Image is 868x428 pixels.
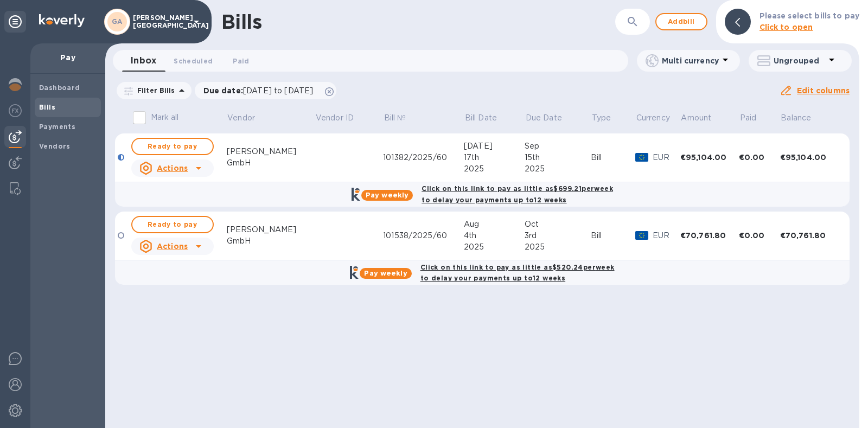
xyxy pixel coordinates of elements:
div: Oct [525,219,591,230]
b: Payments [39,123,75,131]
div: 2025 [464,241,525,253]
span: Bill № [384,112,420,124]
span: Scheduled [174,55,213,67]
button: Ready to pay [131,138,214,155]
div: 101538/2025/60 [383,230,464,241]
div: GmbH [227,157,315,169]
p: EUR [653,230,680,241]
div: €95,104.00 [780,152,839,163]
button: Addbill [655,13,707,30]
span: Paid [233,55,249,67]
div: 3rd [525,230,591,241]
p: Due date : [203,85,319,96]
p: Pay [39,52,97,63]
p: Balance [781,112,811,124]
p: Amount [681,112,711,124]
div: Due date:[DATE] to [DATE] [195,82,337,99]
div: 17th [464,152,525,163]
p: Vendor ID [316,112,354,124]
div: 4th [464,230,525,241]
div: Bill [591,230,635,241]
img: Logo [39,14,85,27]
p: Currency [636,112,670,124]
h1: Bills [221,10,261,33]
span: [DATE] to [DATE] [243,86,313,95]
span: Balance [781,112,825,124]
b: Click to open [759,23,813,31]
div: €0.00 [739,230,780,241]
div: Sep [525,140,591,152]
b: Pay weekly [366,191,409,199]
b: Bills [39,103,55,111]
div: 15th [525,152,591,163]
p: Paid [740,112,757,124]
span: Ready to pay [141,140,204,153]
div: €70,761.80 [780,230,839,241]
p: Mark all [151,112,179,123]
div: 101382/2025/60 [383,152,464,163]
span: Due Date [526,112,576,124]
p: Vendor [227,112,255,124]
button: Ready to pay [131,216,214,233]
p: Bill № [384,112,406,124]
span: Type [592,112,626,124]
div: GmbH [227,235,315,247]
span: Vendor [227,112,269,124]
b: Click on this link to pay as little as $699.21 per week to delay your payments up to 12 weeks [422,184,613,204]
u: Actions [157,164,188,173]
div: [DATE] [464,140,525,152]
p: Multi currency [662,55,719,66]
b: Dashboard [39,84,80,92]
p: [PERSON_NAME] [GEOGRAPHIC_DATA] [133,14,187,29]
b: Vendors [39,142,71,150]
div: Bill [591,152,635,163]
b: Please select bills to pay [759,11,859,20]
b: Click on this link to pay as little as $520.24 per week to delay your payments up to 12 weeks [420,263,615,283]
img: Foreign exchange [9,104,22,117]
b: GA [112,17,123,25]
u: Actions [157,242,188,251]
div: 2025 [464,163,525,175]
p: Ungrouped [774,55,825,66]
p: EUR [653,152,680,163]
span: Paid [740,112,771,124]
p: Due Date [526,112,562,124]
b: Pay weekly [364,269,407,277]
p: Type [592,112,611,124]
span: Amount [681,112,725,124]
span: Vendor ID [316,112,368,124]
p: Filter Bills [133,86,175,95]
div: €70,761.80 [680,230,739,241]
div: 2025 [525,163,591,175]
div: [PERSON_NAME] [227,146,315,157]
div: Unpin categories [4,11,26,33]
span: Inbox [131,53,156,68]
div: €95,104.00 [680,152,739,163]
div: [PERSON_NAME] [227,224,315,235]
div: €0.00 [739,152,780,163]
div: Aug [464,219,525,230]
span: Add bill [665,15,698,28]
span: Ready to pay [141,218,204,231]
div: 2025 [525,241,591,253]
span: Bill Date [465,112,511,124]
u: Edit columns [797,86,850,95]
p: Bill Date [465,112,497,124]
